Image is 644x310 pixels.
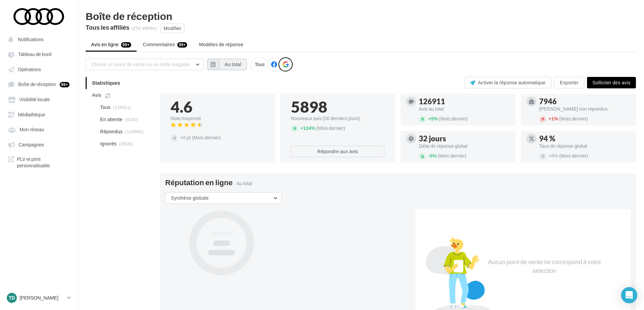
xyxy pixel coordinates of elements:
[4,153,74,172] a: PLV et print personnalisable
[549,116,558,121] span: 1%
[9,294,15,301] span: TD
[438,153,466,159] span: (Mois dernier)
[486,258,604,275] div: Aucun point de vente ne correspond à votre sélection
[4,108,74,120] a: Médiathèque
[92,92,101,98] span: Avis
[219,59,247,70] button: Au total
[18,36,43,42] span: Notifications
[4,33,71,45] button: Notifications
[171,99,264,115] div: 4.6
[559,153,588,159] span: (Mois dernier)
[291,146,384,157] button: Répondre aux avis
[19,97,50,103] span: Visibilité locale
[165,192,282,204] button: Synthèse globale
[559,116,588,121] span: (Mois dernier)
[539,107,631,111] div: [PERSON_NAME] non répondus
[100,140,117,147] span: Ignorés
[549,116,551,121] span: +
[5,291,72,304] a: TD [PERSON_NAME]
[171,116,264,121] div: Note moyenne
[549,153,551,159] span: +
[4,123,74,135] a: Mon réseau
[428,116,431,121] span: +
[192,135,221,140] span: (Mois dernier)
[428,116,438,121] span: 5%
[300,125,315,131] span: 124%
[91,61,190,67] span: Choisir un point de vente ou un code magasin
[419,135,510,142] div: 32 jours
[4,63,74,75] a: Opérations
[4,78,74,90] a: Boîte de réception 99+
[587,77,636,88] button: Solliciter des avis
[18,52,52,57] span: Tableau de bord
[86,24,129,30] div: Tous les affiliés
[251,57,269,72] div: Tous
[165,179,233,186] span: Réputation en ligne
[60,82,69,87] div: 99+
[207,59,247,70] button: Au total
[428,153,430,159] span: -
[419,144,510,148] div: Délai de réponse global
[125,117,139,122] span: (9240)
[17,156,69,169] span: PLV et print personnalisable
[291,116,384,121] div: Nouveaux avis (30 derniers jours)
[300,125,303,131] span: +
[428,153,437,159] span: 5%
[171,195,209,201] span: Synthèse globale
[20,294,64,301] p: [PERSON_NAME]
[549,153,558,159] span: 0%
[180,135,183,140] span: +
[4,93,74,105] a: Visibilité locale
[18,66,41,72] span: Opérations
[554,77,584,88] button: Exporter
[86,11,636,21] div: Boîte de réception
[465,77,551,88] button: Activer la réponse automatique
[4,48,74,60] a: Tableau de bord
[100,128,123,135] span: Répondus
[419,107,510,111] div: Avis au total
[100,104,111,111] span: Tous
[621,287,637,303] div: Open Intercom Messenger
[86,59,204,70] button: Choisir un point de vente ou un code magasin
[539,98,631,105] div: 7946
[199,41,243,47] span: Modèles de réponse
[20,127,44,133] span: Mon réseau
[132,25,157,31] div: (252 affiliés)
[119,141,133,146] span: (3506)
[19,142,44,147] span: Campagnes
[316,125,345,131] span: (Mois dernier)
[160,24,184,33] button: Modifier
[177,42,187,48] div: 99+
[539,144,631,148] div: Taux de réponse global
[439,116,467,121] span: (Mois dernier)
[236,180,252,186] span: Au total
[18,112,45,117] span: Médiathèque
[143,41,175,48] span: Commentaires
[113,105,131,110] span: (126911)
[100,116,122,123] span: En attente
[539,135,631,142] div: 94 %
[4,138,74,150] a: Campagnes
[18,82,56,87] span: Boîte de réception
[180,135,191,140] span: 0 pt
[125,129,144,134] span: (118965)
[291,99,384,115] div: 5898
[419,98,510,105] div: 126911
